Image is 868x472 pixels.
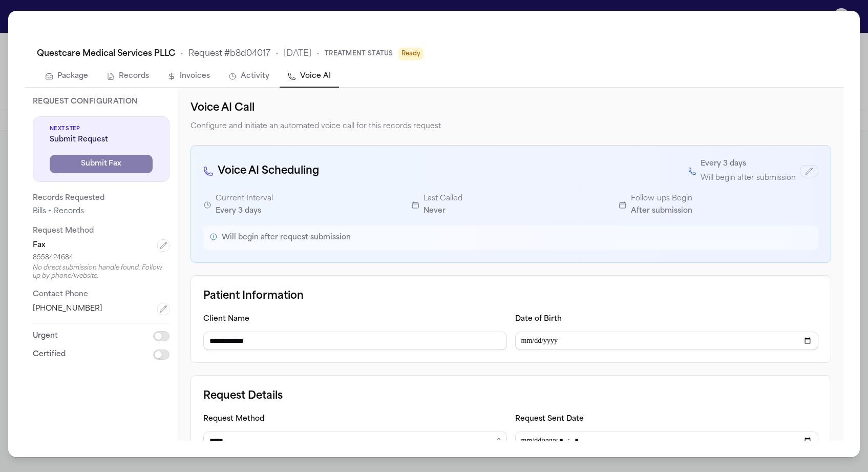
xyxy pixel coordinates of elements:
[276,48,279,60] span: •
[398,48,424,60] span: Ready
[159,66,218,88] button: Invoices
[33,192,170,204] p: Records Requested
[33,264,170,280] div: No direct submission handle found. Follow up by phone/website.
[50,125,153,133] span: Next Step
[701,172,796,184] p: Will begin after submission
[33,254,170,262] div: 8558424684
[284,48,311,60] span: [DATE]
[203,388,818,404] h3: Request Details
[33,207,170,217] div: Bills + Records
[424,193,462,205] p: Last Called
[203,163,319,179] h3: Voice AI Scheduling
[216,205,273,217] p: Every 3 days
[33,330,58,342] p: Urgent
[515,315,562,323] label: Date of Birth
[280,66,339,88] button: Voice AI
[316,48,320,60] span: •
[631,205,692,217] p: After submission
[33,289,170,301] p: Contact Phone
[190,100,831,116] h2: Voice AI Call
[50,135,153,145] span: Submit Request
[220,66,278,88] button: Activity
[33,225,170,237] p: Request Method
[216,193,273,205] p: Current Interval
[325,50,393,58] span: Treatment Status
[701,158,746,170] p: Every 3 days
[33,240,46,251] span: Fax
[203,315,249,323] label: Client Name
[98,66,157,88] button: Records
[33,348,66,361] p: Certified
[37,66,96,88] button: Package
[180,48,183,60] span: •
[631,193,692,205] p: Follow-ups Begin
[33,304,102,314] span: [PHONE_NUMBER]
[33,96,170,108] p: Request Configuration
[515,415,584,423] label: Request Sent Date
[203,415,264,423] label: Request Method
[424,205,462,217] p: Never
[222,234,351,241] span: Will begin after request submission
[203,432,507,450] select: Request Method
[50,155,153,173] button: Submit Fax
[37,48,175,60] span: Questcare Medical Services PLLC
[203,332,507,350] input: Client Name
[515,332,819,350] input: Client Date of Birth
[188,48,270,60] span: Request # b8d04017
[515,432,819,450] input: Request Sent Date
[190,120,831,133] p: Configure and initiate an automated voice call for this records request
[203,288,818,304] h3: Patient Information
